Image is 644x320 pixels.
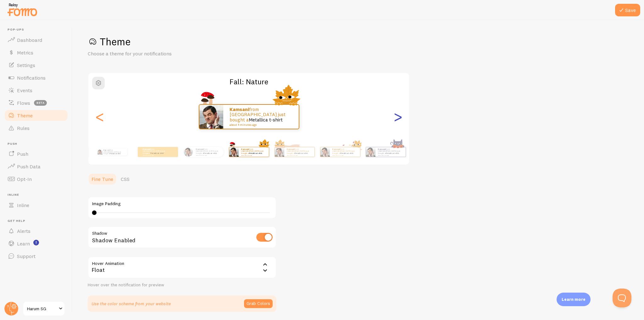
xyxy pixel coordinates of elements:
img: fomo-relay-logo-orange.svg [7,2,38,18]
a: Inline [4,199,69,211]
span: Harum SG [27,305,57,312]
img: Fomo [97,149,102,154]
button: Grab Colors [244,299,273,308]
a: Push Data [4,160,69,173]
p: from [GEOGRAPHIC_DATA] just bought a [196,148,221,156]
a: Settings [4,59,69,71]
div: Hover over the notification for preview [88,282,276,288]
small: about 4 minutes ago [378,154,402,156]
a: CSS [117,173,133,185]
a: Rules [4,122,69,134]
div: Learn more [557,293,591,306]
span: Inline [17,202,29,208]
a: Metallica t-shirt [386,152,399,154]
a: Events [4,84,69,97]
img: Fomo [229,147,238,157]
span: Push [17,151,28,157]
a: Metallica t-shirt [110,153,120,154]
a: Dashboard [4,34,69,46]
span: Notifications [17,75,46,81]
img: Fomo [184,147,193,156]
span: Push Data [17,163,41,170]
strong: Kamsani [196,148,204,150]
a: Metallica t-shirt [294,152,308,154]
h2: Fall: Nature [88,77,409,87]
strong: Kamsani [230,106,249,112]
p: from [GEOGRAPHIC_DATA] just bought a [143,148,168,156]
span: Get Help [8,219,69,223]
div: Next slide [394,94,402,139]
span: Events [17,87,32,93]
strong: Kamsani [143,148,151,150]
img: Fomo [366,147,375,157]
span: Dashboard [17,37,42,43]
div: Shadow Enabled [88,226,276,249]
div: Previous slide [96,94,103,139]
p: from [GEOGRAPHIC_DATA] just bought a [230,107,292,126]
strong: Kamsani [287,148,295,150]
img: Fomo [275,147,284,157]
span: beta [34,100,47,106]
p: from [GEOGRAPHIC_DATA] just bought a [287,148,312,156]
a: Metrics [4,46,69,59]
p: Learn more [562,296,586,302]
span: Push [8,142,69,146]
small: about 4 minutes ago [143,154,167,156]
strong: Kamsani [332,148,340,150]
p: from [GEOGRAPHIC_DATA] just bought a [241,148,266,156]
img: Fomo [199,105,223,129]
p: Choose a theme for your notifications [88,50,239,57]
small: about 4 minutes ago [287,154,311,156]
a: Push [4,148,69,160]
label: Image Padding [92,201,272,207]
span: Metrics [17,49,33,56]
iframe: Help Scout Beacon - Open [613,289,631,307]
p: from [GEOGRAPHIC_DATA] just bought a [332,148,358,156]
div: Float [88,256,276,278]
a: Theme [4,109,69,122]
p: from [GEOGRAPHIC_DATA] just bought a [378,148,403,156]
small: about 4 minutes ago [332,154,357,156]
small: about 4 minutes ago [196,154,220,156]
small: about 4 minutes ago [230,123,291,126]
a: Flows beta [4,97,69,109]
p: Use the color scheme from your website [92,300,171,307]
strong: Kamsani [103,149,110,151]
a: Support [4,250,69,262]
span: Support [17,253,36,259]
span: Opt-In [17,176,32,182]
span: Flows [17,100,30,106]
a: Metallica t-shirt [150,152,164,154]
small: about 4 minutes ago [241,154,266,156]
a: Metallica t-shirt [340,152,353,154]
img: Fomo [320,147,330,157]
a: Notifications [4,71,69,84]
svg: <p>Watch New Feature Tutorials!</p> [33,240,39,245]
a: Metallica t-shirt [249,152,262,154]
h1: Theme [88,35,629,48]
a: Learn [4,237,69,250]
a: Metallica t-shirt [249,117,283,123]
a: Harum SG [23,301,65,316]
a: Alerts [4,225,69,237]
span: Inline [8,193,69,197]
a: Opt-In [4,173,69,185]
span: Rules [17,125,30,131]
span: Alerts [17,228,31,234]
span: Theme [17,112,33,119]
strong: Kamsani [241,148,249,150]
a: Fine Tune [88,173,117,185]
span: Settings [17,62,35,68]
span: Learn [17,240,30,247]
a: Metallica t-shirt [203,152,217,154]
p: from [GEOGRAPHIC_DATA] just bought a [103,149,125,155]
span: Pop-ups [8,28,69,32]
strong: Kamsani [378,148,386,150]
